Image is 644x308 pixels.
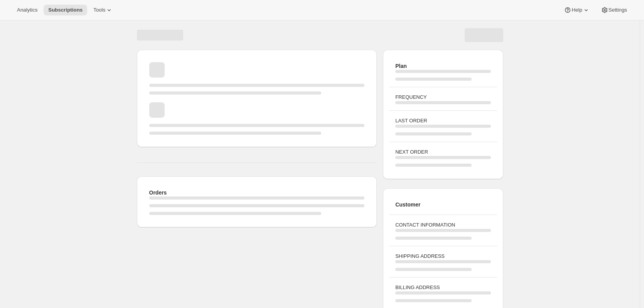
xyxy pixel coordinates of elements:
[395,221,491,229] h3: CONTACT INFORMATION
[89,5,118,15] button: Tools
[572,7,582,13] span: Help
[395,252,491,260] h3: SHIPPING ADDRESS
[44,5,87,15] button: Subscriptions
[559,5,594,15] button: Help
[149,189,365,196] h2: Orders
[395,62,491,70] h2: Plan
[609,7,627,13] span: Settings
[395,93,491,101] h3: FREQUENCY
[395,148,491,156] h3: NEXT ORDER
[395,117,491,125] h3: LAST ORDER
[12,5,42,15] button: Analytics
[48,7,83,13] span: Subscriptions
[395,201,491,208] h2: Customer
[596,5,632,15] button: Settings
[93,7,105,13] span: Tools
[395,284,491,291] h3: BILLING ADDRESS
[17,7,37,13] span: Analytics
